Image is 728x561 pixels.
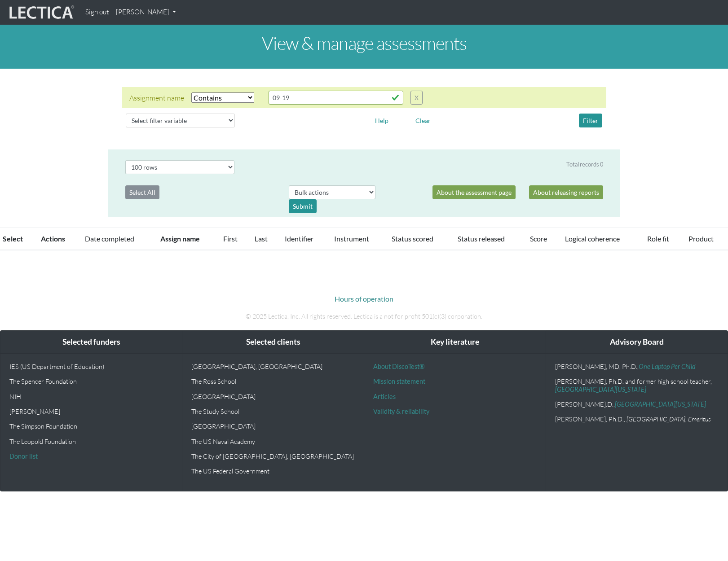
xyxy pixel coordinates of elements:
[546,331,728,354] div: Advisory Board
[191,452,355,460] p: The City of [GEOGRAPHIC_DATA], [GEOGRAPHIC_DATA]
[392,234,433,243] a: Status scored
[191,438,355,445] p: The US Naval Academy
[289,199,317,213] div: Submit
[371,114,393,127] button: Help
[334,234,369,243] a: Instrument
[529,185,603,199] a: About releasing reports
[565,234,620,243] a: Logical coherence
[9,363,173,370] p: IES (US Department of Education)
[85,234,134,243] a: Date completed
[647,234,669,243] a: Role fit
[555,386,646,393] a: [GEOGRAPHIC_DATA][US_STATE]
[410,91,423,105] button: X
[411,114,435,127] button: Clear
[555,363,719,370] p: [PERSON_NAME], MD, Ph.D.,
[9,408,173,415] p: [PERSON_NAME]
[364,331,546,354] div: Key literature
[624,415,711,423] em: , [GEOGRAPHIC_DATA], Emeritus
[9,393,173,400] p: NIH
[373,377,425,385] a: Mission statement
[255,234,268,243] a: Last
[555,415,719,423] p: [PERSON_NAME], Ph.D.
[688,234,714,243] a: Product
[615,400,706,408] a: [GEOGRAPHIC_DATA][US_STATE]
[555,377,719,393] p: [PERSON_NAME], Ph.D. and former high school teacher,
[129,92,184,103] div: Assignment name
[555,400,719,408] p: [PERSON_NAME].D.,
[566,160,603,169] div: Total records 0
[432,185,516,199] a: About the assessment page
[0,331,182,354] div: Selected funders
[125,185,159,199] button: Select All
[9,438,173,445] p: The Leopold Foundation
[458,234,505,243] a: Status released
[285,234,313,243] a: Identifier
[82,4,112,21] a: Sign out
[115,311,613,321] p: © 2025 Lectica, Inc. All rights reserved. Lectica is a not for profit 501(c)(3) corporation.
[373,408,429,415] a: Validity & reliability
[223,234,238,243] a: First
[35,228,79,250] th: Actions
[155,228,218,250] th: Assign name
[373,393,396,400] a: Articles
[579,114,602,127] button: Filter
[373,363,424,370] a: About DiscoTest®
[191,422,355,430] p: [GEOGRAPHIC_DATA]
[182,331,364,354] div: Selected clients
[191,377,355,385] p: The Ross School
[191,408,355,415] p: The Study School
[9,452,38,460] a: Donor list
[530,234,547,243] a: Score
[371,115,393,124] a: Help
[191,363,355,370] p: [GEOGRAPHIC_DATA], [GEOGRAPHIC_DATA]
[9,422,173,430] p: The Simpson Foundation
[112,4,180,21] a: [PERSON_NAME]
[7,4,75,21] img: lecticalive
[639,363,696,370] a: One Laptop Per Child
[9,377,173,385] p: The Spencer Foundation
[335,294,393,303] a: Hours of operation
[191,393,355,400] p: [GEOGRAPHIC_DATA]
[191,467,355,475] p: The US Federal Government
